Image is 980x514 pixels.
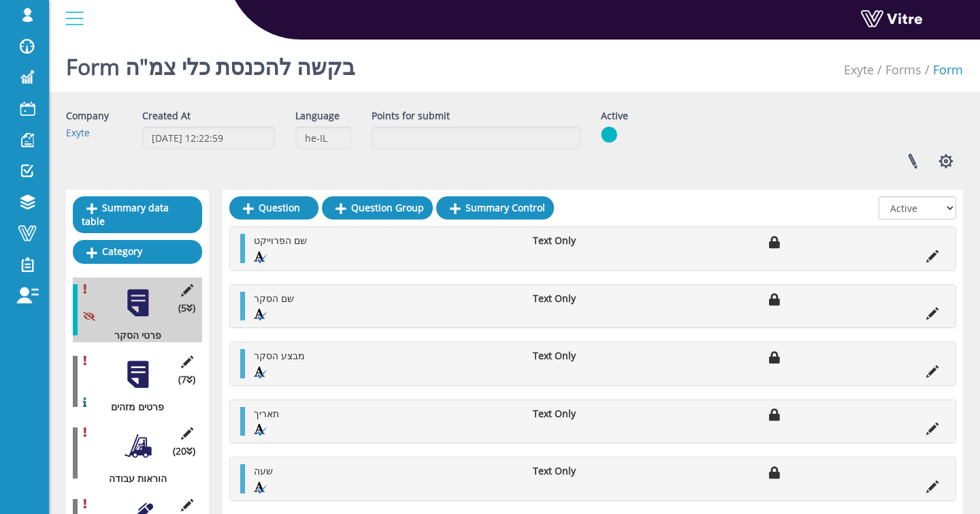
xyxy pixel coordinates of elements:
[921,61,963,79] li: Form
[173,444,195,458] span: (20 )
[526,292,631,305] li: Text Only
[178,301,195,315] span: (5 )
[66,126,90,139] a: Exyte
[229,196,318,220] a: Question
[526,464,631,478] li: Text Only
[526,407,631,421] li: Text Only
[73,240,202,263] a: Category
[178,373,195,387] span: (7 )
[142,109,191,123] label: Created At
[254,349,305,362] span: מבצע הסקר
[885,61,921,78] a: Forms
[295,109,340,123] label: Language
[844,61,874,78] a: Exyte
[73,472,192,485] div: הוראות עבודה
[436,196,554,220] a: Summary Control
[322,196,433,220] a: Question Group
[66,34,355,92] h1: Form בקשה להכנסת כלי צמ"ה
[254,407,279,420] span: תאריך
[73,196,202,233] a: Summary data table
[73,329,192,342] div: פרטי הסקר
[254,464,273,477] span: שעה
[372,109,450,123] label: Points for submit
[526,349,631,363] li: Text Only
[526,234,631,247] li: Text Only
[66,109,109,123] label: Company
[254,292,294,305] span: שם הסקר
[601,126,617,143] img: yes
[601,109,628,123] label: Active
[73,400,192,414] div: פרטים מזהים
[254,234,307,247] span: שם הפרוייקט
